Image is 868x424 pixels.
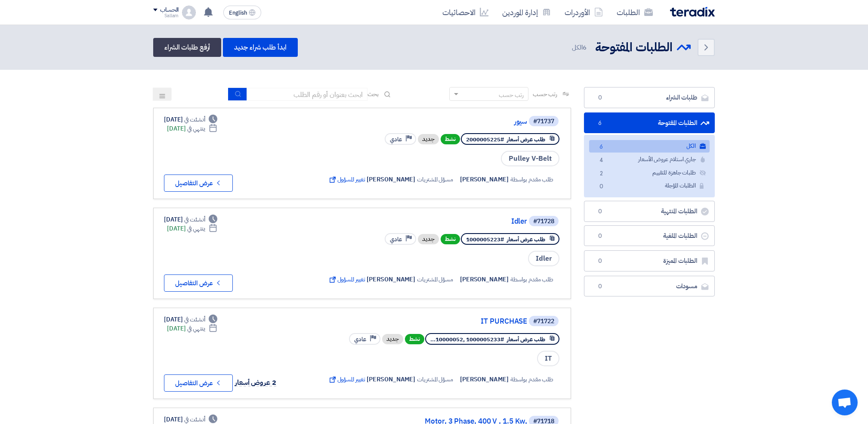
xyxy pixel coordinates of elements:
button: English [223,6,261,19]
div: [DATE] [164,315,217,324]
span: 4 [596,156,606,165]
a: IT PURCHASE [355,318,527,325]
button: عرض التفاصيل [164,274,233,292]
a: سيور [355,118,527,125]
span: أنشئت في [184,415,205,424]
span: عادي [390,135,402,143]
span: ينتهي في [187,224,205,233]
span: English [229,10,247,16]
div: الحساب [160,6,179,14]
span: 0 [595,282,605,291]
div: #71728 [533,218,554,224]
div: [DATE] [164,415,217,424]
div: Open chat [832,390,858,415]
a: الاحصائيات [436,2,495,22]
div: رتب حسب [499,90,524,100]
div: [DATE] [167,224,217,233]
span: 0 [595,257,605,265]
img: Teradix logo [670,7,715,17]
a: Idler [355,218,527,225]
a: مسودات0 [584,276,715,297]
span: عادي [354,335,366,343]
span: عادي [390,235,402,243]
span: [PERSON_NAME] [367,375,415,384]
span: 0 [595,232,605,240]
a: الطلبات المفتوحة6 [584,112,715,134]
span: مسؤل المشتريات [417,275,453,284]
span: ينتهي في [187,324,205,333]
a: الطلبات [610,2,660,22]
div: #71722 [533,318,554,324]
span: 6 [596,143,606,152]
a: أرفع طلبات الشراء [153,38,221,57]
span: طلب مقدم بواسطة [510,175,554,184]
img: profile_test.png [182,6,196,19]
span: [PERSON_NAME] [367,175,415,184]
span: #1000005223 [466,235,504,243]
a: طلبات الشراء0 [584,87,715,108]
span: نشط [405,334,424,344]
button: عرض التفاصيل [164,175,233,192]
span: طلب عرض أسعار [507,335,545,343]
span: أنشئت في [184,315,205,324]
span: 6 [583,43,587,52]
span: 2 عروض أسعار [235,377,276,388]
a: الكل [589,140,710,153]
span: نشط [441,234,460,244]
a: الأوردرات [558,2,610,22]
span: 2 [596,169,606,178]
span: طلب عرض أسعار [507,135,545,143]
span: نشط [441,134,460,144]
div: [DATE] [167,124,217,133]
span: تغيير المسؤول [328,375,365,384]
div: Sallam [153,13,179,18]
a: ابدأ طلب شراء جديد [223,38,297,57]
a: إدارة الموردين [495,2,558,22]
span: الكل [572,43,588,53]
a: طلبات جاهزة للتقييم [589,167,710,179]
button: عرض التفاصيل [164,374,233,392]
span: مسؤل المشتريات [417,175,453,184]
span: بحث [368,90,379,99]
a: الطلبات المميزة0 [584,250,715,271]
a: الطلبات الملغية0 [584,225,715,246]
span: تغيير المسؤول [328,275,365,284]
span: #2000005225 [466,135,504,143]
span: تغيير المسؤول [328,175,365,184]
div: #71737 [533,118,554,125]
div: [DATE] [164,115,217,124]
span: Idler [528,251,559,266]
span: IT [537,351,559,366]
a: الطلبات المنتهية0 [584,201,715,222]
span: ينتهي في [187,124,205,133]
div: [DATE] [164,215,217,224]
span: 0 [595,207,605,216]
input: ابحث بعنوان أو رقم الطلب [247,88,368,101]
span: [PERSON_NAME] [460,375,509,384]
span: مسؤل المشتريات [417,375,453,384]
span: أنشئت في [184,115,205,124]
span: طلب مقدم بواسطة [510,375,554,384]
span: أنشئت في [184,215,205,224]
span: طلب عرض أسعار [507,235,545,243]
span: طلب مقدم بواسطة [510,275,554,284]
div: جديد [382,334,403,344]
span: [PERSON_NAME] [460,175,509,184]
span: Pulley V-Belt [501,151,559,166]
a: الطلبات المؤجلة [589,180,710,192]
div: [DATE] [167,324,217,333]
span: 0 [595,94,605,102]
span: [PERSON_NAME] [460,275,509,284]
a: جاري استلام عروض الأسعار [589,153,710,166]
span: 0 [596,182,606,191]
div: جديد [418,134,439,144]
div: جديد [418,234,439,244]
span: 6 [595,119,605,128]
span: رتب حسب [533,90,557,99]
span: #1000005233 ,10000052... [430,335,504,343]
span: [PERSON_NAME] [367,275,415,284]
h2: الطلبات المفتوحة [595,39,673,56]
